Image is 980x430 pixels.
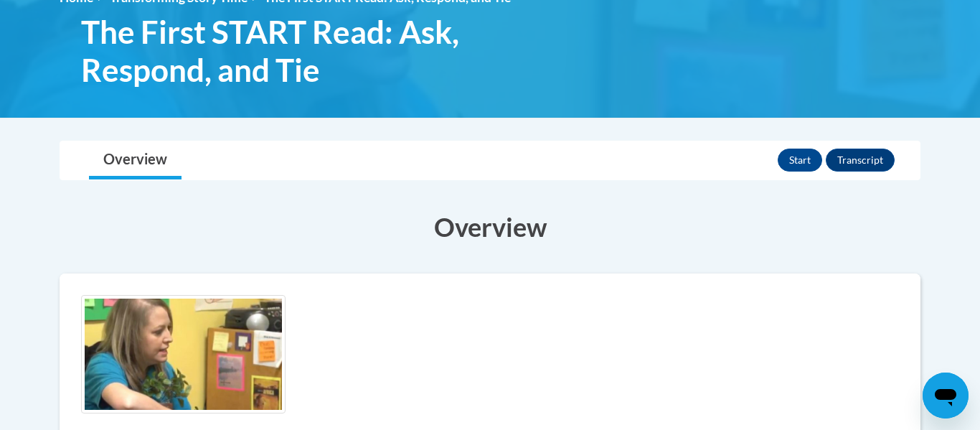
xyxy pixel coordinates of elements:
button: Transcript [826,149,895,172]
h3: Overview [60,209,920,245]
img: Course logo image [81,295,286,413]
iframe: Button to launch messaging window [923,373,969,419]
a: Overview [89,141,182,179]
button: Start [778,149,822,172]
span: The First START Read: Ask, Respond, and Tie [81,13,576,89]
